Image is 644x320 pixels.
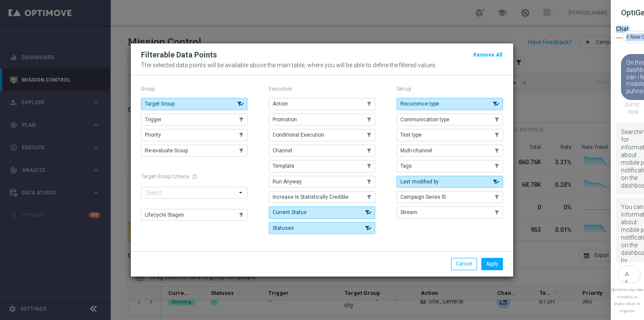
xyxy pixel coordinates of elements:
div: [DATE] 00:02 [621,102,639,116]
button: Statuses [269,222,375,234]
button: Last modified by [397,176,503,188]
button: Stream [397,206,503,218]
button: Tags [397,160,503,172]
span: Priority [145,132,161,138]
span: Current Status [273,209,307,215]
div: Chat [616,26,628,38]
span: Lifecycle Stages [145,212,184,218]
span: Channel [273,148,292,154]
button: Test type [397,129,503,141]
span: Stream [400,209,417,215]
button: Channel [269,145,375,157]
button: Apply [481,258,503,270]
h1: Target Group Criteria [141,174,247,180]
span: Communication type [400,117,449,123]
button: Recurrence type [397,98,503,110]
span: Run Anyway [273,179,302,185]
button: Re-evaluate Group [141,145,247,157]
span: Increase Is Statistically Credible [273,194,348,200]
button: Promotion [269,114,375,126]
span: OptiGenie may make mistakes, so double-check its response. [611,286,644,320]
span: Multi-channel [400,148,432,154]
span: Last modified by [400,179,439,185]
span: Action [273,101,288,107]
button: Campaign Series ID [397,191,503,203]
button: Multi-channel [397,145,503,157]
span: Promotion [273,117,297,123]
span: Statuses [273,225,294,231]
button: Priority [141,129,247,141]
button: Lifecycle Stages [141,209,247,221]
button: Run Anyway [269,176,375,188]
span: Trigger [145,117,161,123]
span: Template [273,163,294,169]
button: Current Status [269,206,375,218]
span: Tags [400,163,412,169]
span: Conditional Execution [273,132,324,138]
p: Set-up [397,86,503,92]
button: Target Group [141,98,247,110]
span: Re-evaluate Group [145,148,188,154]
button: Communication type [397,114,503,126]
button: Action [269,98,375,110]
p: Group [141,86,247,92]
span: Recurrence type [400,101,439,107]
button: Remove All [472,50,503,60]
button: Conditional Execution [269,129,375,141]
span: Campaign Series ID [400,194,446,200]
button: Cancel [451,258,477,270]
button: Increase Is Statistically Credible [269,191,375,203]
span: help_outline [192,174,198,180]
h2: Filterable Data Points [141,50,217,60]
button: Template [269,160,375,172]
p: The selected data points will be available above the main table, where you will be able to define... [141,62,503,69]
p: Execution [269,86,375,92]
span: Test type [400,132,422,138]
button: Trigger [141,114,247,126]
span: Target Group [145,101,175,107]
